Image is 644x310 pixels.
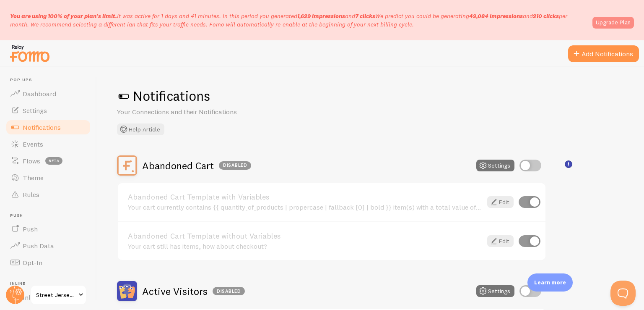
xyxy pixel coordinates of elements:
a: Theme [5,169,91,186]
a: Upgrade Plan [592,17,634,29]
a: Push Data [5,237,91,254]
svg: <p>🛍️ For Shopify Users</p><p>To use the <strong>Abandoned Cart with Variables</strong> template,... [565,160,572,168]
a: Abandoned Cart Template with Variables [128,193,482,201]
div: Your cart still has items, how about checkout? [128,242,482,250]
button: Help Article [117,123,164,135]
span: Rules [23,190,39,199]
a: Opt-In [5,254,91,271]
p: Your Connections and their Notifications [117,107,318,117]
h2: Abandoned Cart [142,159,251,172]
a: Edit [487,235,514,247]
b: 210 clicks [533,12,559,20]
span: and [469,12,559,20]
div: Learn more [527,273,573,292]
a: Push [5,221,91,237]
a: Settings [5,102,91,119]
a: Events [5,136,91,152]
img: Abandoned Cart [117,155,137,176]
span: You are using 100% of your plan's limit. [10,12,117,20]
span: Opt-In [23,258,42,267]
div: Disabled [213,287,245,295]
img: Active Visitors [117,281,137,301]
b: 7 clicks [355,12,375,20]
span: Inline [10,281,91,286]
a: Dashboard [5,85,91,102]
h2: Active Visitors [142,285,245,298]
span: Pop-ups [10,77,91,83]
span: Flows [23,157,40,165]
p: It was active for 1 days and 41 minutes. In this period you generated We predict you could be gen... [10,12,587,29]
iframe: Help Scout Beacon - Open [610,281,636,306]
b: 1,629 impressions [297,12,345,20]
span: Theme [23,173,44,182]
span: Push Data [23,242,54,250]
p: Learn more [534,278,566,286]
span: Notifications [23,123,61,131]
button: Settings [476,160,514,171]
a: Abandoned Cart Template without Variables [128,232,482,240]
span: beta [45,157,62,165]
span: Dashboard [23,89,56,98]
a: Edit [487,196,514,208]
span: Push [23,225,38,233]
b: 49,084 impressions [469,12,523,20]
span: Street Jersey ⚽️ [36,290,76,300]
span: Push [10,213,91,218]
h1: Notifications [117,87,624,105]
div: Your cart currently contains {{ quantity_of_products | propercase | fallback [0] | bold }} item(s... [128,203,482,211]
a: Street Jersey ⚽️ [30,285,87,305]
button: Settings [476,285,514,297]
span: and [297,12,375,20]
a: Notifications [5,119,91,136]
div: Disabled [219,161,251,170]
span: Events [23,140,43,148]
span: Settings [23,106,47,115]
img: fomo-relay-logo-orange.svg [9,42,51,64]
a: Rules [5,186,91,203]
a: Flows beta [5,152,91,169]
